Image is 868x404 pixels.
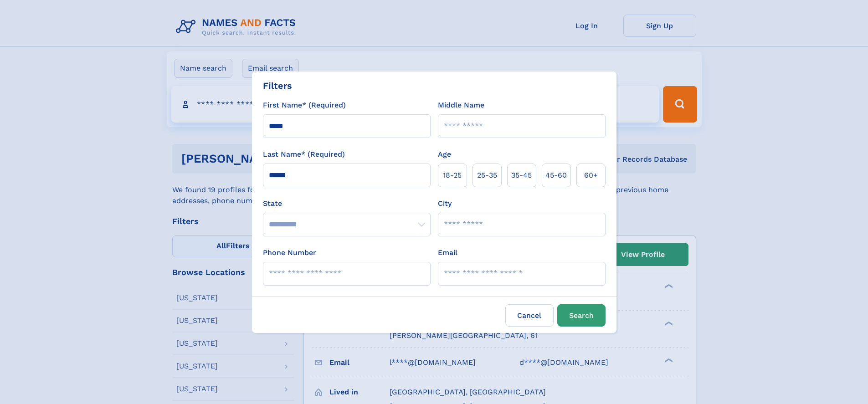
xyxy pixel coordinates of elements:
[443,170,462,181] span: 18‑25
[263,79,292,92] div: Filters
[584,170,598,181] span: 60+
[263,100,346,111] label: First Name* (Required)
[545,170,567,181] span: 45‑60
[438,100,484,111] label: Middle Name
[263,247,316,258] label: Phone Number
[263,198,431,209] label: State
[438,198,452,209] label: City
[557,304,606,327] button: Search
[477,170,497,181] span: 25‑35
[438,149,451,160] label: Age
[511,170,532,181] span: 35‑45
[505,304,554,327] label: Cancel
[438,247,457,258] label: Email
[263,149,345,160] label: Last Name* (Required)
